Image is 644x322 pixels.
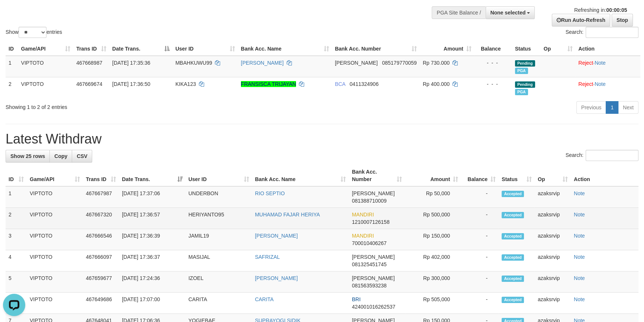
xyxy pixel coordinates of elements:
span: Accepted [502,297,524,303]
select: Showentries [19,27,46,38]
th: ID [6,42,18,56]
td: azaksrvip [535,229,571,250]
td: - [461,208,499,229]
td: 467667320 [83,208,119,229]
div: PGA Site Balance / [432,6,485,19]
span: [PERSON_NAME] [352,275,395,281]
span: MBAHKUWU99 [176,60,212,66]
td: 467649686 [83,293,119,314]
input: Search: [586,150,638,161]
td: [DATE] 17:36:57 [119,208,186,229]
td: Rp 500,000 [405,208,461,229]
span: 467668987 [76,60,102,66]
td: Rp 50,000 [405,186,461,208]
td: Rp 505,000 [405,293,461,314]
td: VIPTOTO [27,293,83,314]
th: Trans ID: activate to sort column ascending [73,42,109,56]
span: Copy 081563593238 to clipboard [352,283,386,289]
input: Search: [586,27,638,38]
td: - [461,271,499,293]
span: 467669674 [76,81,102,87]
span: Pending [515,81,535,88]
span: Copy 081388710009 to clipboard [352,198,386,204]
td: · [575,56,640,77]
td: 467666097 [83,250,119,271]
td: azaksrvip [535,293,571,314]
label: Search: [566,150,638,161]
td: [DATE] 17:07:00 [119,293,186,314]
td: HERIYANTO95 [186,208,252,229]
td: VIPTOTO [18,77,74,98]
a: Show 25 rows [6,150,50,162]
td: UNDERBON [186,186,252,208]
span: Copy 1210007126158 to clipboard [352,219,389,225]
span: Accepted [502,233,524,239]
a: RIO SEPTIO [255,190,285,196]
th: Date Trans.: activate to sort column descending [109,42,173,56]
a: Note [574,233,585,239]
td: VIPTOTO [27,208,83,229]
span: Marked by azaksrvip [515,89,528,95]
td: azaksrvip [535,186,571,208]
td: Rp 150,000 [405,229,461,250]
th: ID: activate to sort column ascending [6,165,27,186]
td: 467666546 [83,229,119,250]
div: - - - [477,80,509,88]
a: Note [595,81,606,87]
th: Amount: activate to sort column ascending [420,42,474,56]
th: Bank Acc. Name: activate to sort column ascending [252,165,349,186]
td: - [461,186,499,208]
th: Game/API: activate to sort column ascending [27,165,83,186]
span: MANDIRI [352,233,374,239]
span: Copy 700010406267 to clipboard [352,240,386,246]
td: azaksrvip [535,208,571,229]
td: azaksrvip [535,250,571,271]
span: Rp 730.000 [423,60,450,66]
label: Search: [566,27,638,38]
span: Marked by azaksrvip [515,68,528,74]
th: Status [512,42,541,56]
span: [PERSON_NAME] [335,60,378,66]
td: 2 [6,77,18,98]
a: Copy [49,150,72,162]
span: [PERSON_NAME] [352,190,395,196]
button: Open LiveChat chat widget [3,3,25,25]
td: VIPTOTO [27,229,83,250]
td: VIPTOTO [27,186,83,208]
td: VIPTOTO [18,56,74,77]
span: KIKA123 [176,81,196,87]
span: Copy [54,153,67,159]
th: Bank Acc. Name: activate to sort column ascending [238,42,332,56]
a: [PERSON_NAME] [241,60,284,66]
th: Date Trans.: activate to sort column ascending [119,165,186,186]
td: 1 [6,186,27,208]
a: Note [574,296,585,302]
span: Accepted [502,191,524,197]
a: MUHAMAD FAJAR HERIYA [255,212,320,218]
span: Accepted [502,276,524,282]
span: Show 25 rows [10,153,45,159]
td: azaksrvip [535,271,571,293]
td: CARITA [186,293,252,314]
a: Stop [612,14,633,26]
span: Copy 085179770059 to clipboard [382,60,416,66]
a: Next [618,101,638,114]
th: Op: activate to sort column ascending [535,165,571,186]
a: [PERSON_NAME] [255,233,298,239]
span: Accepted [502,254,524,261]
a: Previous [576,101,606,114]
a: Note [574,190,585,196]
th: Action [571,165,638,186]
a: CARITA [255,296,274,302]
th: Status: activate to sort column ascending [499,165,535,186]
td: 1 [6,56,18,77]
th: Op: activate to sort column ascending [541,42,576,56]
th: User ID: activate to sort column ascending [186,165,252,186]
button: None selected [486,6,535,19]
td: IZOEL [186,271,252,293]
td: MASIJAL [186,250,252,271]
td: 467659677 [83,271,119,293]
td: VIPTOTO [27,250,83,271]
span: BRI [352,296,360,302]
th: Bank Acc. Number: activate to sort column ascending [349,165,405,186]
